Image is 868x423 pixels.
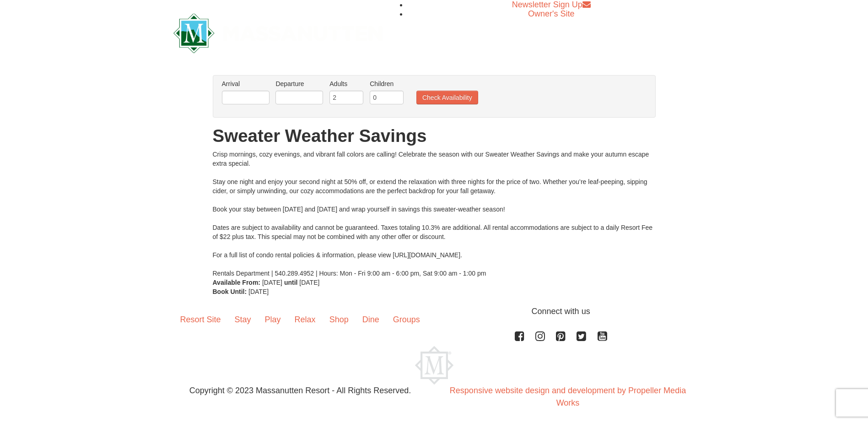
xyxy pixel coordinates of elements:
div: Crisp mornings, cozy evenings, and vibrant fall colors are calling! Celebrate the season with our... [213,150,656,278]
img: Massanutten Resort Logo [415,346,453,385]
a: Massanutten Resort [173,21,383,43]
img: Massanutten Resort Logo [173,13,383,53]
label: Arrival [222,79,270,88]
strong: Available From: [213,279,261,286]
a: Shop [323,305,356,334]
p: Copyright © 2023 Massanutten Resort - All Rights Reserved. [167,385,434,397]
a: Dine [356,305,386,334]
span: [DATE] [262,279,282,286]
strong: Book Until: [213,288,247,295]
a: Groups [386,305,427,334]
h1: Sweater Weather Savings [213,127,656,145]
p: Connect with us [173,305,695,318]
label: Departure [275,79,323,88]
label: Children [370,79,404,88]
strong: until [284,279,298,286]
a: Play [258,305,288,334]
button: Check Availability [416,91,478,104]
a: Resort Site [173,305,228,334]
label: Adults [329,79,363,88]
a: Stay [228,305,258,334]
span: [DATE] [299,279,319,286]
a: Responsive website design and development by Propeller Media Works [450,386,686,407]
span: [DATE] [248,288,269,295]
a: Owner's Site [528,9,574,18]
a: Relax [288,305,323,334]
